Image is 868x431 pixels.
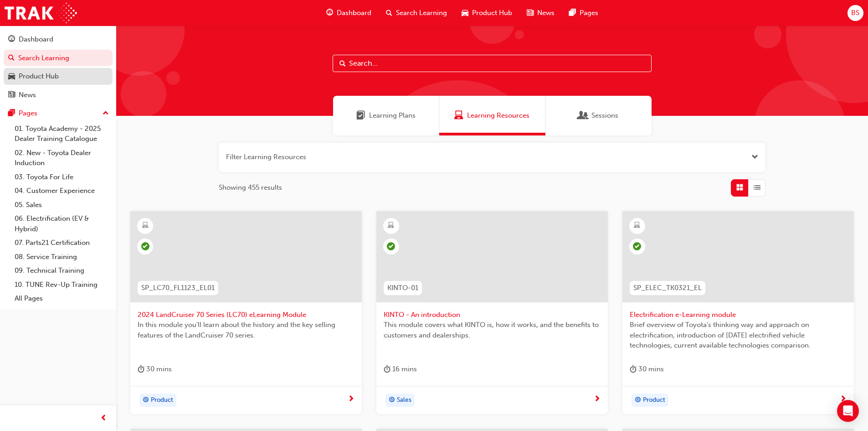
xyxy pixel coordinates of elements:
[630,320,847,351] span: Brief overview of Toyota’s thinking way and approach on electrification, introduction of [DATE] e...
[387,242,395,250] span: learningRecordVerb_PASS-icon
[562,4,606,22] a: pages-iconPages
[396,8,447,18] span: Search Learning
[388,220,394,232] span: learningResourceType_ELEARNING-icon
[141,283,215,293] span: SP_LC70_FL1123_EL01
[4,105,113,122] button: Pages
[11,122,113,146] a: 01. Toyota Academy - 2025 Dealer Training Catalogue
[369,110,416,121] span: Learning Plans
[630,310,847,320] span: Electrification e-Learning module
[840,395,847,404] span: next-icon
[11,170,113,184] a: 03. Toyota For Life
[527,7,534,19] span: news-icon
[387,283,418,293] span: KINTO-01
[8,54,15,62] span: search-icon
[4,29,113,105] button: DashboardSearch LearningProduct HubNews
[348,395,354,404] span: next-icon
[356,110,365,121] span: Learning Plans
[138,363,172,375] div: 30 mins
[11,184,113,198] a: 04. Customer Experience
[11,278,113,292] a: 10. TUNE Rev-Up Training
[151,395,173,405] span: Product
[11,212,113,236] a: 06. Electrification (EV & Hybrid)
[580,8,598,18] span: Pages
[633,242,641,250] span: learningRecordVerb_COMPLETE-icon
[5,3,77,23] img: Trak
[454,4,519,22] a: car-iconProduct Hub
[389,395,395,406] span: target-icon
[11,236,113,250] a: 07. Parts21 Certification
[138,320,354,340] span: In this module you'll learn about the history and the key selling features of the LandCruiser 70 ...
[19,34,53,45] div: Dashboard
[376,211,608,415] a: KINTO-01KINTO - An introductionThis module covers what KINTO is, how it works, and the benefits t...
[138,363,144,375] span: duration-icon
[4,31,113,48] a: Dashboard
[384,310,601,320] span: KINTO - An introduction
[142,220,149,232] span: learningResourceType_ELEARNING-icon
[386,7,392,19] span: search-icon
[519,4,562,22] a: news-iconNews
[379,4,454,22] a: search-iconSearch Learning
[8,73,15,81] span: car-icon
[100,413,107,424] span: prev-icon
[622,211,854,415] a: SP_ELEC_TK0321_ELElectrification e-Learning moduleBrief overview of Toyota’s thinking way and app...
[851,8,859,18] span: BS
[643,395,665,405] span: Product
[591,110,618,121] span: Sessions
[11,264,113,278] a: 09. Technical Training
[11,198,113,212] a: 05. Sales
[337,8,371,18] span: Dashboard
[579,110,588,121] span: Sessions
[384,320,601,340] span: This module covers what KINTO is, how it works, and the benefits to customers and dealerships.
[130,211,362,415] a: SP_LC70_FL1123_EL012024 LandCruiser 70 Series (LC70) eLearning ModuleIn this module you'll learn ...
[633,283,702,293] span: SP_ELEC_TK0321_EL
[8,36,15,44] span: guage-icon
[754,182,760,193] span: List
[141,242,149,250] span: learningRecordVerb_PASS-icon
[634,220,640,232] span: learningResourceType_ELEARNING-icon
[736,182,743,193] span: Grid
[462,7,468,19] span: car-icon
[569,7,576,19] span: pages-icon
[751,152,758,162] button: Open the filter
[138,310,354,320] span: 2024 LandCruiser 70 Series (LC70) eLearning Module
[143,395,149,406] span: target-icon
[837,400,859,422] div: Open Intercom Messenger
[19,71,59,82] div: Product Hub
[397,395,411,405] span: Sales
[11,250,113,264] a: 08. Service Training
[19,90,36,100] div: News
[635,395,641,406] span: target-icon
[467,110,529,121] span: Learning Resources
[8,91,15,99] span: news-icon
[630,363,637,375] span: duration-icon
[545,96,652,135] a: SessionsSessions
[384,363,417,375] div: 16 mins
[472,8,512,18] span: Product Hub
[11,146,113,170] a: 02. New - Toyota Dealer Induction
[4,87,113,104] a: News
[11,291,113,306] a: All Pages
[439,96,545,135] a: Learning ResourcesLearning Resources
[537,8,555,18] span: News
[333,96,439,135] a: Learning PlansLearning Plans
[339,58,346,69] span: Search
[326,7,333,19] span: guage-icon
[319,4,379,22] a: guage-iconDashboard
[8,109,15,118] span: pages-icon
[454,110,463,121] span: Learning Resources
[4,50,113,67] a: Search Learning
[630,363,664,375] div: 30 mins
[847,5,863,21] button: BS
[333,55,652,72] input: Search...
[594,395,601,404] span: next-icon
[4,68,113,85] a: Product Hub
[219,182,282,193] span: Showing 455 results
[384,363,390,375] span: duration-icon
[19,108,37,119] div: Pages
[103,108,109,119] span: up-icon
